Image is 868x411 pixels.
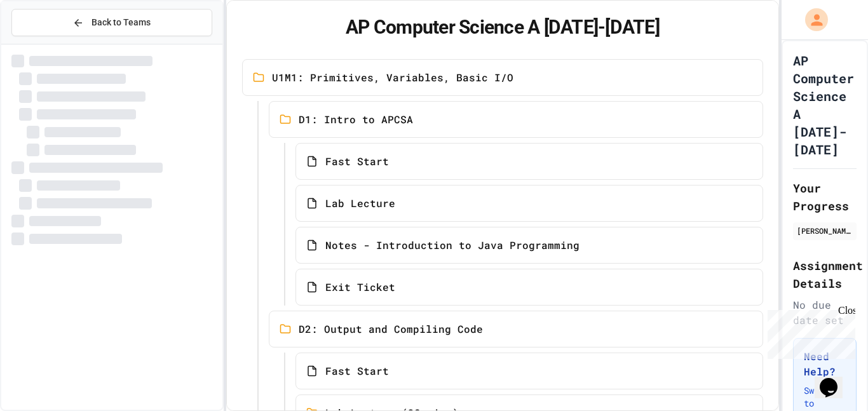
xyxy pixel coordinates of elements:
span: Fast Start [325,363,389,379]
a: Fast Start [295,143,763,180]
h2: Assignment Details [793,257,857,292]
h1: AP Computer Science A [DATE]-[DATE] [793,51,857,158]
span: Notes - Introduction to Java Programming [325,238,580,253]
div: Chat with us now!Close [5,5,88,81]
span: Exit Ticket [325,280,395,295]
button: Back to Teams [11,9,212,36]
iframe: chat widget [815,360,855,398]
div: My Account [792,5,831,34]
div: [PERSON_NAME] [797,225,853,236]
a: Notes - Introduction to Java Programming [295,227,763,264]
span: Lab Lecture [325,196,395,211]
div: No due date set [793,297,857,328]
iframe: chat widget [763,305,855,359]
a: Exit Ticket [295,269,763,306]
span: D2: Output and Compiling Code [299,321,483,337]
a: Lab Lecture [295,185,763,222]
span: U1M1: Primitives, Variables, Basic I/O [272,70,513,85]
span: Back to Teams [92,16,151,29]
span: D1: Intro to APCSA [299,112,413,127]
span: Fast Start [325,154,389,169]
a: Fast Start [295,353,763,389]
h1: AP Computer Science A [DATE]-[DATE] [242,16,763,39]
h2: Your Progress [793,179,857,215]
h3: Need Help? [804,349,846,379]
